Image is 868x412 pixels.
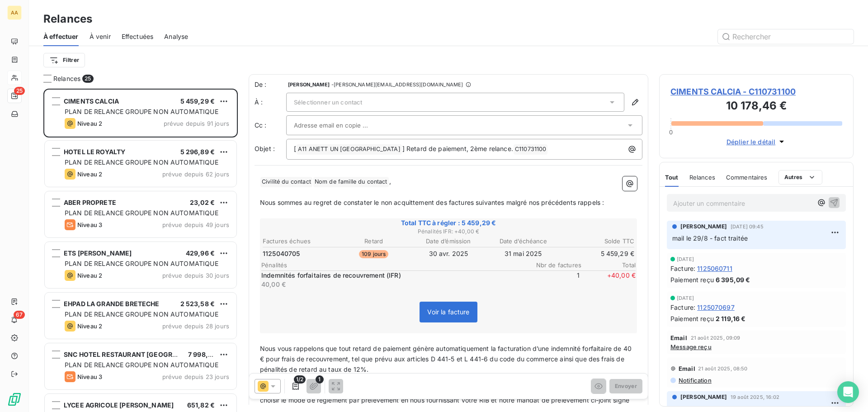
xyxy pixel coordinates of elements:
[64,350,214,358] span: SNC HOTEL RESTAURANT [GEOGRAPHIC_DATA]
[65,260,218,267] span: PLAN DE RELANCE GROUPE NON AUTOMATIQUE
[581,261,636,269] span: Total
[670,343,712,350] span: Message reçu
[14,311,25,319] span: 67
[65,310,218,318] span: PLAN DE RELANCE GROUPE NON AUTOMATIQUE
[731,224,764,229] span: [DATE] 09:45
[402,145,513,152] span: ] Retard de paiement, 2ème relance.
[263,249,300,258] span: 1125040705
[514,144,548,155] span: C110731100
[77,373,102,380] span: Niveau 3
[255,98,286,107] label: À :
[486,237,560,246] th: Date d’échéance
[77,120,102,127] span: Niveau 2
[162,373,229,380] span: prévue depuis 23 jours
[77,322,102,330] span: Niveau 2
[294,145,296,152] span: [
[294,375,306,384] span: 1/2
[90,32,111,41] span: À venir
[164,32,188,41] span: Analyse
[678,377,712,384] span: Notification
[670,303,695,312] span: Facture :
[65,158,218,166] span: PLAN DE RELANCE GROUPE NON AUTOMATIQUE
[180,148,215,156] span: 5 296,89 €
[670,334,687,341] span: Email
[561,237,635,246] th: Solde TTC
[331,82,463,87] span: - [PERSON_NAME][EMAIL_ADDRESS][DOMAIN_NAME]
[837,381,859,403] div: Open Intercom Messenger
[294,99,362,106] span: Sélectionner un contact
[525,271,580,289] span: 1
[288,82,330,87] span: [PERSON_NAME]
[187,401,215,409] span: 651,82 €
[122,32,154,41] span: Effectuées
[64,249,132,257] span: ETS [PERSON_NAME]
[677,295,694,301] span: [DATE]
[697,264,732,273] span: 1125060711
[65,108,218,115] span: PLAN DE RELANCE GROUPE NON AUTOMATIQUE
[188,350,222,358] span: 7 998,62 €
[53,74,80,83] span: Relances
[718,29,854,44] input: Rechercher
[64,401,174,409] span: LYCEE AGRICOLE [PERSON_NAME]
[561,249,635,259] td: 5 459,29 €
[14,87,25,95] span: 25
[427,308,469,316] span: Voir la facture
[7,392,22,407] img: Logo LeanPay
[778,170,822,185] button: Autres
[64,199,116,206] span: ABER PROPRETE
[186,249,215,257] span: 429,96 €
[43,32,79,41] span: À effectuer
[65,361,218,369] span: PLAN DE RELANCE GROUPE NON AUTOMATIQUE
[261,227,636,236] span: Pénalités IFR : + 40,00 €
[672,234,748,242] span: mail le 29/8 - fact traitée
[724,137,789,147] button: Déplier le détail
[162,272,229,279] span: prévue depuis 30 jours
[670,85,842,98] span: CIMENTS CALCIA - C110731100
[260,199,604,206] span: Nous sommes au regret de constater le non acquittement des factures suivantes malgré nos précéden...
[697,303,735,312] span: 1125070697
[43,89,238,412] div: grid
[162,322,229,330] span: prévue depuis 28 jours
[609,379,642,393] button: Envoyer
[190,199,215,206] span: 23,02 €
[180,300,215,308] span: 2 523,58 €
[337,237,410,246] th: Retard
[262,237,336,246] th: Factures échues
[726,137,776,147] span: Déplier le détail
[77,170,102,178] span: Niveau 2
[527,261,581,269] span: Nbr de factures
[64,148,125,156] span: HOTEL LE ROYALTY
[411,237,485,246] th: Date d’émission
[670,98,842,116] h3: 10 178,46 €
[164,120,229,127] span: prévue depuis 91 jours
[43,11,92,27] h3: Relances
[294,118,391,132] input: Adresse email en copie ...
[255,121,286,130] label: Cc :
[260,177,312,187] span: Civilité du contact
[726,174,768,181] span: Commentaires
[716,314,746,323] span: 2 119,16 €
[64,300,160,308] span: EHPAD LA GRANDE BRETECHE
[677,256,694,262] span: [DATE]
[411,249,485,259] td: 30 avr. 2025
[65,209,218,217] span: PLAN DE RELANCE GROUPE NON AUTOMATIQUE
[679,365,695,372] span: Email
[670,275,714,284] span: Paiement reçu
[180,97,215,105] span: 5 459,29 €
[689,174,715,181] span: Relances
[162,221,229,228] span: prévue depuis 49 jours
[680,223,727,231] span: [PERSON_NAME]
[77,221,102,228] span: Niveau 3
[486,249,560,259] td: 31 mai 2025
[669,128,673,136] span: 0
[316,375,324,384] span: 1
[261,218,636,227] span: Total TTC à régler : 5 459,29 €
[691,335,741,341] span: 21 août 2025, 09:09
[670,264,695,273] span: Facture :
[162,170,229,178] span: prévue depuis 62 jours
[255,145,275,152] span: Objet :
[261,280,524,289] p: 40,00 €
[665,174,679,181] span: Tout
[698,366,748,371] span: 21 août 2025, 08:50
[731,394,779,400] span: 19 août 2025, 16:02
